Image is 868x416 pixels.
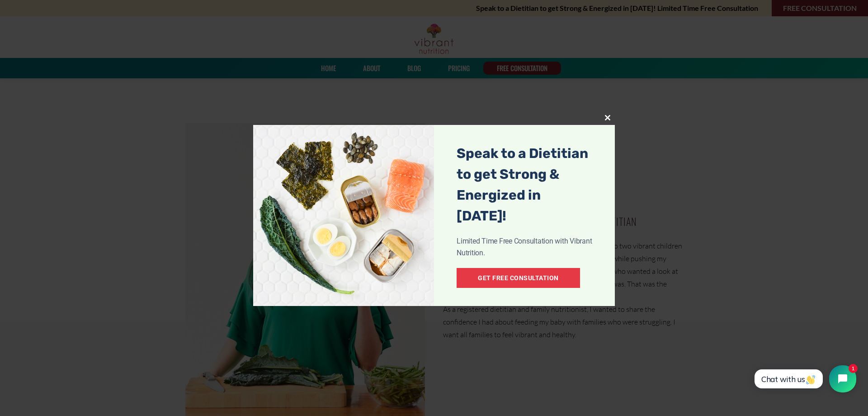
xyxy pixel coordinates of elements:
[745,358,864,400] iframe: Tidio Chat
[457,235,592,259] p: Limited Time Free Consultation with Vibrant Nutrition.
[457,268,580,288] a: Get Free Consultation
[457,143,592,226] span: Speak to a Dietitian to get Strong & Energized in [DATE]!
